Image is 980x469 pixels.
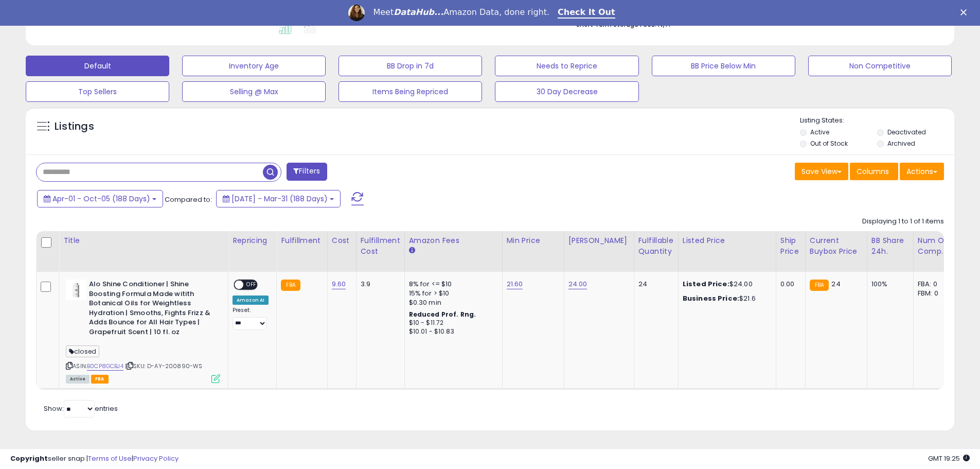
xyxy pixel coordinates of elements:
[683,279,729,289] b: Listed Price:
[66,280,86,300] img: 21NCAEBzX4L._SL40_.jpg
[887,139,915,148] label: Archived
[862,217,944,227] div: Displaying 1 to 1 of 1 items
[233,235,272,246] div: Repricing
[857,166,889,177] span: Columns
[928,454,970,463] span: 2025-10-6 19:25 GMT
[652,56,795,76] button: BB Price Below Min
[780,235,801,257] div: Ship Price
[850,163,898,180] button: Columns
[373,7,549,18] div: Meet Amazon Data, done right.
[568,279,587,289] a: 24.00
[26,56,169,76] button: Default
[808,56,952,76] button: Non Competitive
[233,307,269,330] div: Preset:
[87,362,123,371] a: B0CP8GCBJ4
[338,81,482,102] button: Items Being Repriced
[233,296,269,305] div: Amazon AI
[568,235,630,246] div: [PERSON_NAME]
[887,128,926,136] label: Deactivated
[89,280,214,339] b: Alo Shine Conditioner | Shine Boosting Formula Made witith Botanical Oils for Weightless Hydratio...
[683,235,772,246] div: Listed Price
[918,235,955,257] div: Num of Comp.
[361,280,397,289] div: 3.9
[243,281,260,289] span: OFF
[900,163,944,180] button: Actions
[558,7,615,19] a: Check It Out
[495,56,638,76] button: Needs to Reprice
[507,279,523,289] a: 21.60
[795,163,848,180] button: Save View
[394,7,443,17] i: DataHub...
[409,235,498,246] div: Amazon Fees
[409,280,494,289] div: 8% for <= $10
[683,294,768,303] div: $21.6
[638,235,674,257] div: Fulfillable Quantity
[52,194,150,204] span: Apr-01 - Oct-05 (188 Days)
[281,280,300,291] small: FBA
[133,454,179,463] a: Privacy Policy
[338,56,482,76] button: BB Drop in 7d
[409,246,415,255] small: Amazon Fees.
[88,454,132,463] a: Terms of Use
[638,280,670,289] div: 24
[66,280,220,382] div: ASIN:
[683,280,768,289] div: $24.00
[182,56,326,76] button: Inventory Age
[63,235,224,246] div: Title
[37,190,163,207] button: Apr-01 - Oct-05 (188 Days)
[332,235,352,246] div: Cost
[287,163,327,181] button: Filters
[332,279,346,289] a: 9.60
[231,194,328,204] span: [DATE] - Mar-31 (188 Days)
[281,235,323,246] div: Fulfillment
[409,310,476,319] b: Reduced Prof. Rng.
[918,289,952,298] div: FBM: 0
[125,362,203,370] span: | SKU: D-AY-200890-WS
[871,235,909,257] div: BB Share 24h.
[810,280,829,291] small: FBA
[871,280,905,289] div: 100%
[507,235,560,246] div: Min Price
[409,319,494,327] div: $10 - $11.72
[361,235,400,257] div: Fulfillment Cost
[780,280,797,289] div: 0.00
[495,81,638,102] button: 30 Day Decrease
[66,345,99,357] span: closed
[409,327,494,336] div: $10.01 - $10.83
[10,454,179,464] div: seller snap | |
[182,81,326,102] button: Selling @ Max
[26,81,169,102] button: Top Sellers
[918,280,952,289] div: FBA: 0
[348,5,365,21] img: Profile image for Georgie
[409,298,494,307] div: $0.30 min
[10,454,48,463] strong: Copyright
[810,139,848,148] label: Out of Stock
[91,375,109,384] span: FBA
[810,235,863,257] div: Current Buybox Price
[165,195,212,204] span: Compared to:
[683,293,739,303] b: Business Price:
[44,404,118,413] span: Show: entries
[66,375,90,384] span: All listings currently available for purchase on Amazon
[409,289,494,298] div: 15% for > $10
[800,116,954,126] p: Listing States:
[216,190,341,207] button: [DATE] - Mar-31 (188 Days)
[960,9,971,15] div: Close
[810,128,829,136] label: Active
[55,119,94,134] h5: Listings
[831,279,840,289] span: 24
